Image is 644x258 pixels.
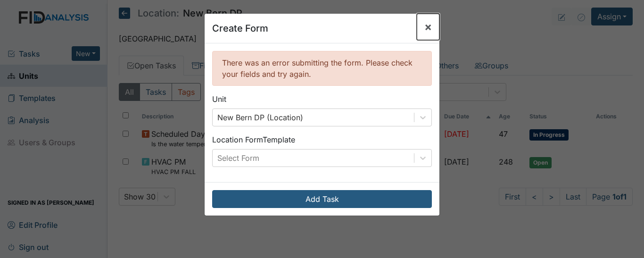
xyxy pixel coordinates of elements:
[217,152,259,164] div: Select Form
[217,112,303,123] div: New Bern DP (Location)
[212,93,226,105] label: Unit
[424,20,432,33] span: ×
[212,21,268,35] h5: Create Form
[212,190,432,208] button: Add Task
[417,14,439,40] button: Close
[212,51,432,86] div: There was an error submitting the form. Please check your fields and try again.
[212,134,295,145] label: Location Form Template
